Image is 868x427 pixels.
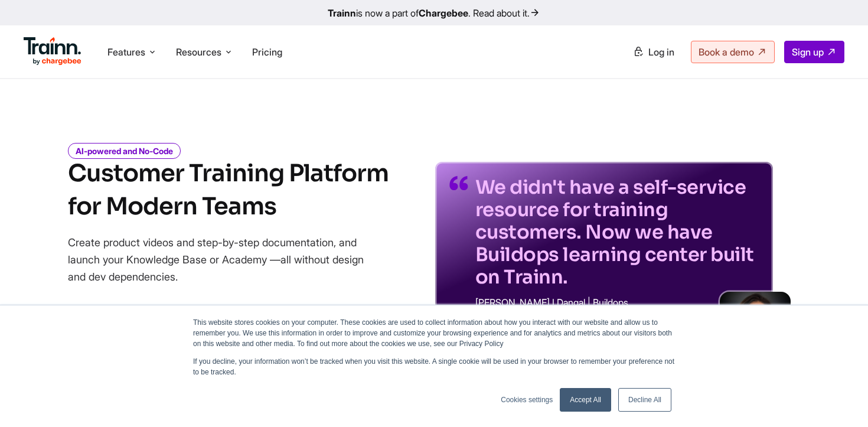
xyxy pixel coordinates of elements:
span: Book a demo [699,46,754,58]
span: Resources [176,45,221,58]
p: If you decline, your information won’t be tracked when you visit this website. A single cookie wi... [193,356,675,377]
p: We didn't have a self-service resource for training customers. Now we have Buildops learning cent... [475,176,759,288]
p: This website stores cookies on your computer. These cookies are used to collect information about... [193,317,675,349]
i: AI-powered and No-Code [68,143,181,159]
p: [PERSON_NAME] I Dangal | Buildops [475,298,759,307]
img: quotes-purple.41a7099.svg [449,176,468,190]
span: Sign up [792,46,824,58]
p: Create product videos and step-by-step documentation, and launch your Knowledge Base or Academy —... [68,234,381,285]
a: Book a demo [691,41,775,63]
a: Cookies settings [501,395,553,405]
span: Features [107,45,145,58]
a: Sign up [784,41,844,63]
h1: Customer Training Platform for Modern Teams [68,157,389,223]
a: Accept All [560,388,611,412]
img: Trainn Logo [24,37,81,66]
a: Log in [626,41,681,63]
a: Pricing [252,46,282,58]
a: Decline All [618,388,671,412]
img: sabina-buildops.d2e8138.png [720,292,791,363]
b: Chargebee [419,7,468,19]
b: Trainn [328,7,356,19]
span: Log in [648,46,674,58]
